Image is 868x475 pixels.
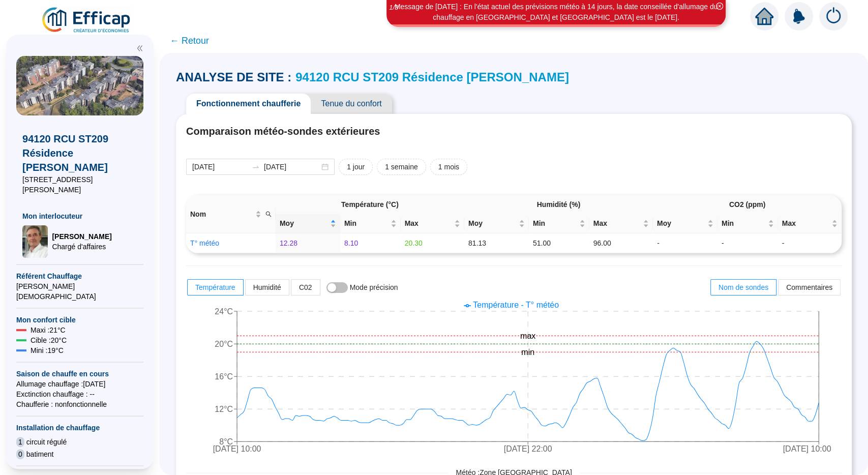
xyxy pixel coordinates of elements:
span: Cible : 20 °C [31,335,67,345]
span: 1 jour [347,162,365,172]
span: 1 semaine [385,162,418,172]
tspan: 24°C [215,307,233,316]
th: Température (°C) [276,195,464,214]
span: [STREET_ADDRESS][PERSON_NAME] [22,174,137,195]
span: Min [722,218,766,229]
input: Date de fin [264,162,319,172]
tspan: min [521,348,534,357]
input: Date de début [192,162,248,172]
span: Moy [468,218,517,229]
span: Nom [190,209,253,220]
img: alerts [819,2,848,31]
span: Max [593,218,641,229]
th: Moy [653,214,717,233]
button: 1 jour [339,159,373,175]
td: - [653,233,717,253]
span: to [252,163,260,171]
span: Température [195,283,235,291]
span: Max [782,218,829,229]
span: Exctinction chauffage : -- [16,389,143,399]
img: efficap energie logo [41,6,133,35]
a: T° météo [190,239,219,247]
th: CO2 (ppm) [653,195,842,214]
span: Mon confort cible [16,315,143,325]
span: 94120 RCU ST209 Résidence [PERSON_NAME] [22,132,137,174]
span: Min [533,218,577,229]
span: batiment [26,449,54,459]
td: - [717,233,778,253]
span: Mini : 19 °C [31,345,64,355]
span: Saison de chauffe en cours [16,369,143,379]
tspan: [DATE] 10:00 [783,444,831,453]
span: 8.10 [344,239,358,247]
img: alerts [785,2,813,31]
th: Max [401,214,464,233]
span: ANALYSE DE SITE : [176,69,291,85]
span: Allumage chauffage : [DATE] [16,379,143,389]
div: Message de [DATE] : En l'état actuel des prévisions météo à 14 jours, la date conseillée d'alluma... [388,2,724,23]
span: Tenue du confort [311,94,392,114]
span: 1 [16,437,24,447]
span: Max [405,218,452,229]
th: Humidité (%) [464,195,653,214]
span: swap-right [252,163,260,171]
span: Chaufferie : non fonctionnelle [16,399,143,409]
span: home [755,7,773,25]
span: Humidité [253,283,281,291]
tspan: max [520,332,535,340]
span: double-left [136,45,143,52]
span: Mon interlocuteur [22,211,137,221]
tspan: 8°C [219,437,233,446]
span: search [265,211,272,217]
span: 20.30 [405,239,423,247]
span: Fonctionnement chaufferie [186,94,311,114]
th: Max [778,214,842,233]
span: Nom de sondes [719,283,768,291]
span: [PERSON_NAME] [52,231,111,242]
span: 1 mois [438,162,459,172]
span: Température - T° météo [473,301,559,309]
tspan: 20°C [215,340,233,348]
span: search [263,207,274,222]
span: [PERSON_NAME][DEMOGRAPHIC_DATA] [16,281,143,302]
td: 51.00 [529,233,589,253]
span: Mode précision [350,283,398,291]
tspan: [DATE] 10:00 [213,444,261,453]
img: Chargé d'affaires [22,225,48,258]
span: Installation de chauffage [16,423,143,433]
span: 0 [16,449,24,459]
button: 1 mois [430,159,467,175]
button: 1 semaine [377,159,426,175]
tspan: [DATE] 22:00 [504,444,552,453]
td: 81.13 [464,233,529,253]
th: Max [589,214,653,233]
span: close-circle [716,3,723,10]
h4: Comparaison météo-sondes extérieures [186,124,842,138]
span: Maxi : 21 °C [31,325,66,335]
span: Min [344,218,388,229]
span: Commentaires [786,283,832,291]
th: Nom [186,195,276,233]
th: Min [340,214,401,233]
i: 1 / 3 [389,4,398,11]
td: 96.00 [589,233,653,253]
span: circuit régulé [26,437,67,447]
th: Moy [276,214,340,233]
th: Min [529,214,589,233]
span: Référent Chauffage [16,271,143,281]
td: - [778,233,842,253]
span: C02 [299,283,312,291]
a: 94120 RCU ST209 Résidence [PERSON_NAME] [295,70,569,84]
span: 12.28 [280,239,297,247]
span: Moy [280,218,328,229]
tspan: 16°C [215,372,233,381]
tspan: 12°C [215,405,233,413]
th: Moy [464,214,529,233]
span: Moy [657,218,705,229]
span: Chargé d'affaires [52,242,111,252]
span: ← Retour [170,34,209,48]
th: Min [717,214,778,233]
